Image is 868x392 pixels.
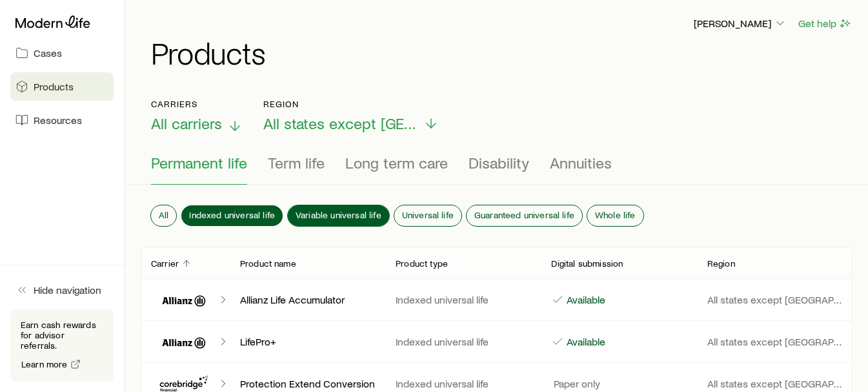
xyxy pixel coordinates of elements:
p: Protection Extend Conversion [240,377,375,390]
p: Region [263,99,439,109]
span: Whole life [595,210,636,220]
p: Available [564,293,605,306]
p: All states except [GEOGRAPHIC_DATA] [707,293,842,306]
button: Variable universal life [288,205,389,226]
button: All [151,205,176,226]
span: Long term care [345,154,448,172]
p: All states except [GEOGRAPHIC_DATA] [707,377,842,390]
p: Paper only [551,377,600,390]
p: Region [707,258,735,269]
span: All [159,210,168,220]
p: Carriers [151,99,243,109]
span: All carriers [151,114,222,132]
span: Resources [34,114,82,127]
span: Indexed universal life [189,210,275,220]
span: Learn more [21,360,68,369]
span: Variable universal life [296,210,381,220]
button: RegionAll states except [GEOGRAPHIC_DATA] [263,99,439,133]
p: Indexed universal life [396,377,530,390]
p: Indexed universal life [396,293,530,306]
div: Earn cash rewards for advisor referrals.Learn more [10,309,114,382]
span: Term life [268,154,325,172]
button: Guaranteed universal life [467,205,582,226]
p: All states except [GEOGRAPHIC_DATA] [707,335,842,348]
span: Guaranteed universal life [474,210,574,220]
span: Permanent life [151,154,247,172]
button: Indexed universal life [181,205,283,226]
p: Product name [240,258,296,269]
button: Hide navigation [10,276,114,304]
span: Cases [34,46,62,59]
button: Whole life [587,205,643,226]
a: Resources [10,106,114,134]
p: Allianz Life Accumulator [240,293,375,306]
span: Hide navigation [34,284,101,296]
span: Products [34,80,74,93]
button: Get help [798,16,853,31]
p: Carrier [151,258,179,269]
p: Indexed universal life [396,335,530,348]
p: Earn cash rewards for advisor referrals. [21,320,103,351]
p: [PERSON_NAME] [694,17,787,30]
p: Digital submission [551,258,623,269]
p: Product type [396,258,448,269]
button: [PERSON_NAME] [693,16,787,32]
span: Disability [469,154,529,172]
p: LifePro+ [240,335,375,348]
span: Universal life [402,210,454,220]
button: CarriersAll carriers [151,99,243,133]
a: Cases [10,39,114,67]
button: Universal life [394,205,461,226]
p: Available [564,335,605,348]
h1: Products [151,37,853,68]
div: Product types [151,154,842,185]
a: Products [10,72,114,101]
span: All states except [GEOGRAPHIC_DATA] [263,114,418,132]
span: Annuities [550,154,612,172]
